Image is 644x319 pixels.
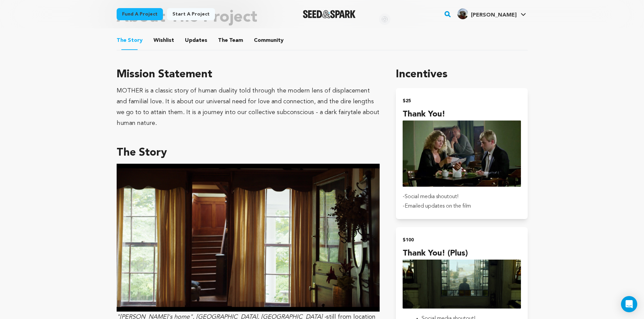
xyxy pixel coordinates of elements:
a: Start a project [167,8,215,20]
span: Wishlist [153,36,174,45]
p: -Emailed updates on the film [403,202,521,211]
span: Community [254,36,284,45]
img: incentive [403,121,521,187]
span: Team [218,36,243,45]
img: Seed&Spark Logo Dark Mode [303,10,356,18]
h2: $25 [403,96,521,106]
span: The [117,36,126,45]
span: Toby L.'s Profile [456,7,527,21]
h4: Thank you! [403,108,521,121]
img: incentive [403,260,521,309]
div: Open Intercom Messenger [621,296,637,312]
img: 1755833306-562b87ae47f957240e04a820bfec9578.JPG [117,164,380,312]
div: MOTHER is a classic story of human duality told through the modern lens of displacement and famil... [117,85,380,129]
span: Story [117,36,143,45]
a: Fund a project [117,8,163,20]
div: Toby L.'s Profile [457,8,517,19]
span: Updates [185,36,207,45]
button: $25 Thank you! incentive -Social media shoutout!-Emailed updates on the film [396,88,527,219]
a: Toby L.'s Profile [456,7,527,19]
h3: Mission Statement [117,67,380,83]
span: [PERSON_NAME] [471,12,517,18]
a: Seed&Spark Homepage [303,10,356,18]
h4: Thank you! (Plus) [403,247,521,260]
p: -Social media shoutout! [403,192,521,202]
h3: The Story [117,145,380,161]
img: e0b430f497a211be.jpg [457,8,468,19]
span: The [218,36,228,45]
h1: Incentives [396,67,527,83]
h2: $100 [403,235,521,245]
